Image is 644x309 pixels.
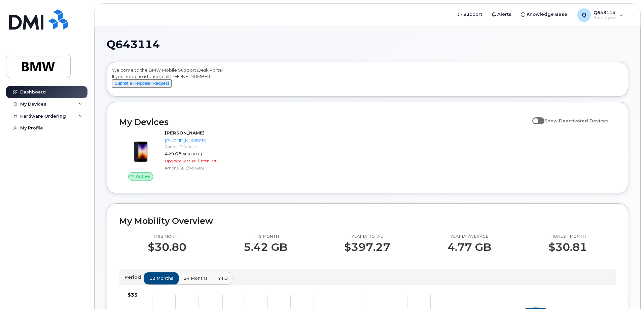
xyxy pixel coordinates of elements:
[112,79,172,88] button: Submit a Helpdesk Request
[244,241,287,253] p: 5.42 GB
[112,67,623,94] div: Welcome to the BMW Mobile Support Desk Portal If you need assistance, call [PHONE_NUMBER].
[119,216,616,226] h2: My Mobility Overview
[544,118,609,123] span: Show Deactivated Devices
[165,165,235,171] div: iPhone SE (3rd Gen)
[548,234,587,239] p: Highest month
[165,144,235,149] div: Carrier: T-Mobile
[165,151,181,156] span: 4.29 GB
[148,234,186,239] p: This month
[119,117,529,127] h2: My Devices
[448,234,491,239] p: Yearly average
[124,133,157,165] img: image20231002-3703462-1angbar.jpeg
[148,241,186,253] p: $30.80
[165,130,205,136] strong: [PERSON_NAME]
[548,241,587,253] p: $30.81
[184,275,208,281] span: 24 months
[183,151,202,156] span: at [DATE]
[244,234,287,239] p: This month
[448,241,491,253] p: 4.77 GB
[124,274,144,280] p: Period
[107,39,160,49] span: Q643114
[344,241,390,253] p: $397.27
[532,114,538,120] input: Show Deactivated Devices
[136,173,150,180] span: Active
[128,292,138,298] tspan: $35
[218,275,228,281] span: YTD
[112,80,172,86] a: Submit a Helpdesk Request
[119,130,237,181] a: Active[PERSON_NAME][PHONE_NUMBER]Carrier: T-Mobile4.29 GBat [DATE]Upgrade Status:1 mth leftiPhone...
[344,234,390,239] p: Yearly total
[197,158,217,163] span: 1 mth left
[165,138,235,144] div: [PHONE_NUMBER]
[165,158,196,163] span: Upgrade Status:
